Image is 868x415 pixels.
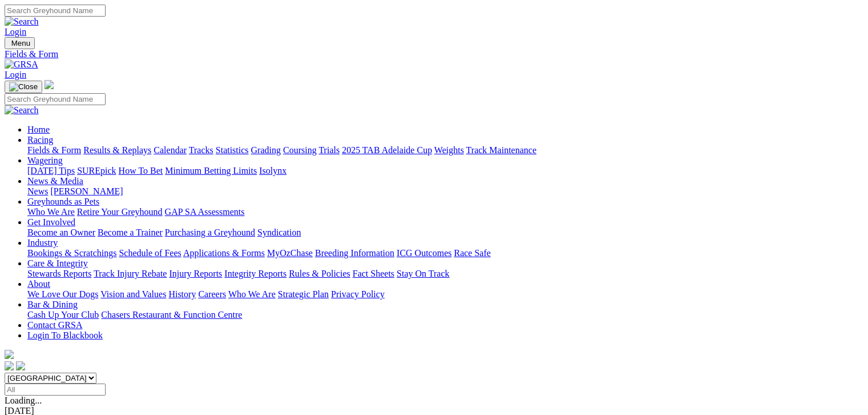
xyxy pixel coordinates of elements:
a: Careers [198,289,226,299]
img: twitter.svg [16,361,25,370]
input: Select date [5,384,106,396]
a: Vision and Values [100,289,166,299]
a: Bar & Dining [27,300,78,309]
a: Get Involved [27,217,75,227]
a: News & Media [27,176,83,186]
a: Home [27,125,50,134]
a: Isolynx [259,166,286,175]
a: Statistics [216,145,249,155]
a: History [168,289,196,299]
a: [DATE] Tips [27,166,75,175]
img: logo-grsa-white.png [45,80,54,89]
a: Race Safe [454,248,490,258]
a: Breeding Information [315,248,394,258]
a: Fact Sheets [353,269,394,278]
a: MyOzChase [267,248,313,258]
a: We Love Our Dogs [27,289,98,299]
img: Search [5,17,39,27]
a: Become an Owner [27,228,95,237]
a: [PERSON_NAME] [50,186,123,196]
a: How To Bet [119,166,163,175]
a: Bookings & Scratchings [27,248,116,258]
div: Industry [27,248,863,258]
a: Chasers Restaurant & Function Centre [101,310,242,320]
span: Loading... [5,396,42,405]
img: GRSA [5,59,38,70]
a: Racing [27,135,53,145]
a: Strategic Plan [278,289,329,299]
input: Search [5,5,106,17]
div: Care & Integrity [27,269,863,279]
a: Rules & Policies [289,269,350,278]
a: Coursing [283,145,317,155]
a: Minimum Betting Limits [165,166,257,175]
a: SUREpick [77,166,116,175]
a: Syndication [257,228,301,237]
div: Bar & Dining [27,310,863,320]
a: Login [5,27,26,37]
div: Greyhounds as Pets [27,207,863,217]
a: Purchasing a Greyhound [165,228,255,237]
a: 2025 TAB Adelaide Cup [342,145,432,155]
a: Track Injury Rebate [94,269,167,278]
div: About [27,289,863,300]
a: Who We Are [228,289,276,299]
a: Login [5,70,26,79]
a: Privacy Policy [331,289,385,299]
a: Who We Are [27,207,75,217]
a: Greyhounds as Pets [27,197,99,206]
a: Grading [251,145,281,155]
a: Applications & Forms [183,248,265,258]
a: Stay On Track [397,269,449,278]
input: Search [5,93,106,105]
a: Integrity Reports [224,269,286,278]
img: logo-grsa-white.png [5,350,14,359]
a: Contact GRSA [27,320,82,330]
a: Results & Replays [83,145,151,155]
a: Injury Reports [169,269,222,278]
span: Menu [11,39,30,47]
button: Toggle navigation [5,81,42,93]
a: Schedule of Fees [119,248,181,258]
div: Wagering [27,166,863,176]
a: GAP SA Assessments [165,207,245,217]
a: Wagering [27,155,63,165]
div: Racing [27,145,863,155]
a: Track Maintenance [466,145,536,155]
a: Stewards Reports [27,269,91,278]
a: Tracks [189,145,213,155]
a: Cash Up Your Club [27,310,99,320]
img: facebook.svg [5,361,14,370]
a: Fields & Form [5,49,863,59]
div: News & Media [27,186,863,197]
a: Weights [434,145,464,155]
a: Calendar [154,145,187,155]
a: Industry [27,238,58,248]
a: News [27,186,48,196]
div: Get Involved [27,228,863,238]
img: Search [5,105,39,115]
a: Retire Your Greyhound [77,207,163,217]
img: Close [9,82,38,91]
a: About [27,279,50,289]
a: Trials [318,145,340,155]
a: Become a Trainer [98,228,163,237]
a: Care & Integrity [27,258,88,268]
button: Toggle navigation [5,37,35,49]
a: Login To Blackbook [27,330,103,340]
a: ICG Outcomes [397,248,451,258]
a: Fields & Form [27,145,81,155]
